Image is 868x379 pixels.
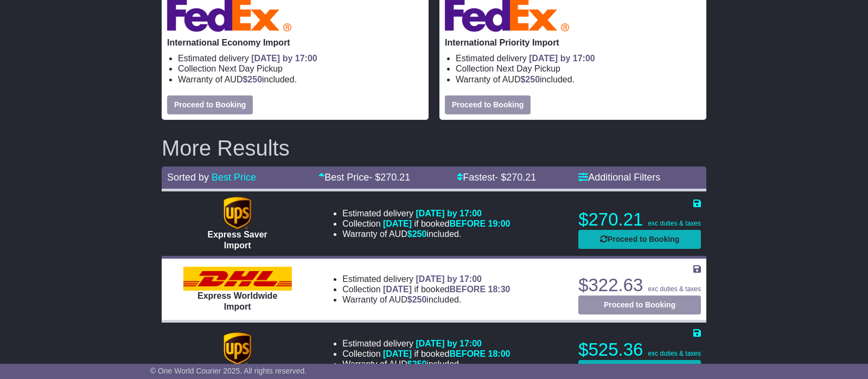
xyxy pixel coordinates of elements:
[342,284,510,294] li: Collection
[457,172,536,183] a: Fastest- $270.21
[416,339,482,348] span: [DATE] by 17:00
[445,95,531,114] button: Proceed to Booking
[496,64,560,73] span: Next Day Pickup
[416,274,482,284] span: [DATE] by 17:00
[449,349,486,358] span: BEFORE
[488,349,510,358] span: 18:00
[648,220,701,227] span: exc duties & taxes
[416,209,482,218] span: [DATE] by 17:00
[412,359,427,369] span: 250
[251,54,317,63] span: [DATE] by 17:00
[178,53,423,63] li: Estimated delivery
[488,219,510,228] span: 19:00
[506,172,536,183] span: 270.21
[380,172,410,183] span: 270.21
[342,219,510,229] li: Collection
[318,172,410,183] a: Best Price- $270.21
[342,294,510,305] li: Warranty of AUD included.
[207,230,267,249] span: Express Saver Import
[578,296,701,314] button: Proceed to Booking
[167,172,209,183] span: Sorted by
[445,37,701,48] p: International Priority Import
[383,219,510,228] span: if booked
[247,75,262,84] span: 250
[456,63,701,74] li: Collection
[183,267,292,291] img: DHL: Express Worldwide Import
[342,229,510,239] li: Warranty of AUD included.
[407,229,427,239] span: $
[578,274,701,296] p: $322.63
[383,349,412,358] span: [DATE]
[342,338,510,349] li: Estimated delivery
[578,360,701,379] button: Proceed to Booking
[578,230,701,249] button: Proceed to Booking
[178,74,423,85] li: Warranty of AUD included.
[525,75,540,84] span: 250
[412,295,427,304] span: 250
[412,229,427,239] span: 250
[162,136,706,160] h2: More Results
[520,75,540,84] span: $
[578,339,701,361] p: $525.36
[167,37,423,48] p: International Economy Import
[488,285,510,294] span: 18:30
[342,349,510,359] li: Collection
[529,54,595,63] span: [DATE] by 17:00
[242,75,262,84] span: $
[383,285,412,294] span: [DATE]
[224,332,251,365] img: UPS (new): Expedited Import
[342,208,510,219] li: Estimated delivery
[578,172,660,183] a: Additional Filters
[383,285,510,294] span: if booked
[456,74,701,85] li: Warranty of AUD included.
[648,285,701,293] span: exc duties & taxes
[224,197,251,229] img: UPS (new): Express Saver Import
[150,367,307,375] span: © One World Courier 2025. All rights reserved.
[449,219,486,228] span: BEFORE
[178,63,423,74] li: Collection
[342,274,510,284] li: Estimated delivery
[212,172,256,183] a: Best Price
[342,359,510,369] li: Warranty of AUD included.
[369,172,410,183] span: - $
[456,53,701,63] li: Estimated delivery
[197,291,277,311] span: Express Worldwide Import
[383,219,412,228] span: [DATE]
[167,95,253,114] button: Proceed to Booking
[219,64,283,73] span: Next Day Pickup
[449,285,486,294] span: BEFORE
[495,172,536,183] span: - $
[648,350,701,357] span: exc duties & taxes
[578,209,701,230] p: $270.21
[383,349,510,358] span: if booked
[407,295,427,304] span: $
[407,359,427,369] span: $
